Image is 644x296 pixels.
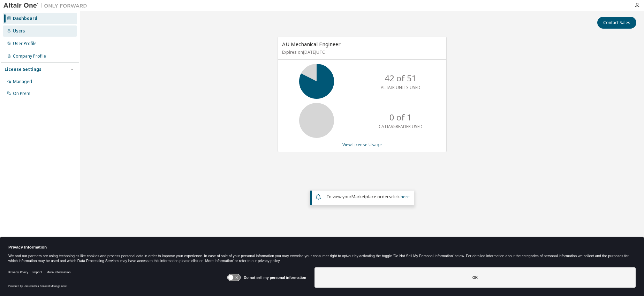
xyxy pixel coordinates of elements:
em: Marketplace orders [351,194,391,200]
div: License Settings [5,67,41,72]
img: Altair One [3,2,91,9]
a: here [401,194,410,200]
p: 42 of 51 [385,72,417,84]
div: Company Profile [13,53,46,59]
span: To view your click [326,194,410,200]
div: On Prem [13,91,30,96]
div: User Profile [13,41,37,46]
div: Users [13,28,25,34]
div: Dashboard [13,16,37,21]
p: Expires on [DATE] UTC [282,49,440,55]
a: View License Usage [342,142,382,148]
p: CATIAV5READER USED [379,124,423,129]
span: AU Mechanical Engineer [282,40,341,47]
p: ALTAIR UNITS USED [381,84,421,90]
p: 0 of 1 [389,111,412,123]
div: Managed [13,79,32,84]
button: Contact Sales [597,17,636,29]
